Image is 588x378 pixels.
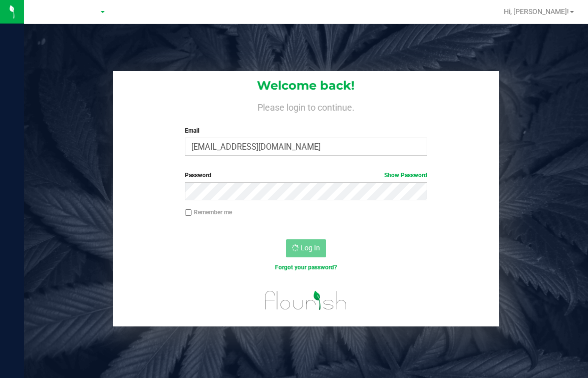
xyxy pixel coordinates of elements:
[113,79,499,92] h1: Welcome back!
[384,172,427,179] a: Show Password
[185,208,232,217] label: Remember me
[113,100,499,112] h4: Please login to continue.
[286,239,326,257] button: Log In
[185,172,211,179] span: Password
[301,244,320,252] span: Log In
[504,8,569,16] span: Hi, [PERSON_NAME]!
[258,282,355,318] img: flourish_logo.svg
[185,126,427,135] label: Email
[185,209,192,216] input: Remember me
[275,264,337,271] a: Forgot your password?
